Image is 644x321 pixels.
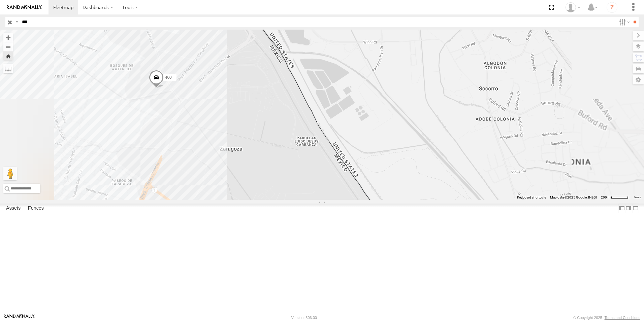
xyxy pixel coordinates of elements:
label: Search Query [14,17,20,27]
span: 460 [165,75,172,80]
div: Version: 306.00 [291,316,317,320]
label: Map Settings [633,75,644,84]
label: Fences [25,204,47,213]
span: Map data ©2025 Google, INEGI [550,195,597,199]
label: Search Filter Options [616,17,631,27]
button: Zoom in [3,33,13,42]
label: Measure [3,64,13,73]
label: Hide Summary Table [632,204,639,213]
button: Map Scale: 200 m per 49 pixels [599,195,631,200]
label: Assets [3,204,24,213]
span: 200 m [601,195,611,199]
a: Terms (opens in new tab) [634,196,641,199]
button: Drag Pegman onto the map to open Street View [3,167,17,180]
div: Alonso Dominguez [563,2,583,12]
a: Visit our Website [4,314,35,321]
label: Dock Summary Table to the Left [618,204,625,213]
div: © Copyright 2025 - [573,316,640,320]
img: rand-logo.svg [7,5,42,10]
button: Keyboard shortcuts [517,195,546,200]
button: Zoom Home [3,51,13,61]
i: ? [607,2,617,13]
button: Zoom out [3,42,13,51]
a: Terms and Conditions [605,316,640,320]
label: Dock Summary Table to the Right [625,204,632,213]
